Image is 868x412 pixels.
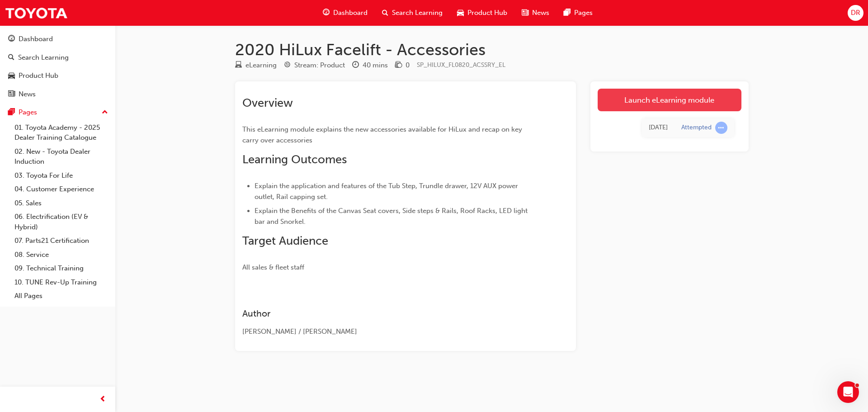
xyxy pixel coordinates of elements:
[4,104,112,121] button: Pages
[242,125,524,144] span: This eLearning module explains the new accessories available for HiLux and recap on key carry ove...
[8,54,14,62] span: search-icon
[18,52,69,63] div: Search Learning
[8,109,15,117] span: pages-icon
[4,67,112,84] a: Product Hub
[4,29,112,104] button: DashboardSearch LearningProduct HubNews
[352,60,388,71] div: Duration
[522,7,528,19] span: news-icon
[467,8,507,18] span: Product Hub
[11,234,112,248] a: 07. Parts21 Certification
[245,60,277,71] div: eLearning
[532,8,549,18] span: News
[4,31,112,47] a: Dashboard
[242,96,293,110] span: Overview
[235,40,749,60] h1: 2020 HiLux Facelift - Accessories
[102,107,108,118] span: up-icon
[242,263,304,271] span: All sales & fleet staff
[294,60,345,71] div: Stream: Product
[417,61,505,69] span: Learning resource code
[715,122,727,134] span: learningRecordVerb_ATTEMPT-icon
[4,86,112,103] a: News
[242,234,328,248] span: Target Audience
[514,4,557,22] a: news-iconNews
[333,8,368,18] span: Dashboard
[99,394,106,405] span: prev-icon
[235,62,242,70] span: learningResourceType_ELEARNING-icon
[837,381,859,403] iframe: Intercom live chat
[4,49,112,66] a: Search Learning
[316,4,375,22] a: guage-iconDashboard
[681,123,712,132] div: Attempted
[235,60,277,71] div: Type
[19,107,37,118] div: Pages
[564,7,571,19] span: pages-icon
[457,7,464,19] span: car-icon
[557,4,600,22] a: pages-iconPages
[11,196,112,210] a: 05. Sales
[11,275,112,289] a: 10. TUNE Rev-Up Training
[19,71,58,81] div: Product Hub
[649,123,668,133] div: Tue Mar 04 2025 12:50:25 GMT+0800 (Australian Western Standard Time)
[8,90,15,99] span: news-icon
[323,7,330,19] span: guage-icon
[11,261,112,275] a: 09. Technical Training
[848,5,863,21] button: DR
[352,62,359,70] span: clock-icon
[11,248,112,262] a: 08. Service
[375,4,450,22] a: search-iconSearch Learning
[19,89,36,99] div: News
[8,35,15,43] span: guage-icon
[574,8,593,18] span: Pages
[392,8,443,18] span: Search Learning
[395,62,402,70] span: money-icon
[382,7,388,19] span: search-icon
[851,8,860,18] span: DR
[11,169,112,183] a: 03. Toyota For Life
[242,152,347,166] span: Learning Outcomes
[450,4,514,22] a: car-iconProduct Hub
[363,60,388,71] div: 40 mins
[11,121,112,145] a: 01. Toyota Academy - 2025 Dealer Training Catalogue
[19,34,53,44] div: Dashboard
[11,182,112,196] a: 04. Customer Experience
[284,62,291,70] span: target-icon
[11,145,112,169] a: 02. New - Toyota Dealer Induction
[395,60,410,71] div: Price
[11,289,112,303] a: All Pages
[255,182,520,201] span: Explain the application and features of the Tub Step, Trundle drawer, 12V AUX power outlet, Rail ...
[406,60,410,71] div: 0
[598,89,741,111] a: Launch eLearning module
[284,60,345,71] div: Stream
[5,3,68,23] img: Trak
[242,327,536,337] div: [PERSON_NAME] / [PERSON_NAME]
[11,210,112,234] a: 06. Electrification (EV & Hybrid)
[8,72,15,80] span: car-icon
[255,207,529,226] span: Explain the Benefits of the Canvas Seat covers, Side steps & Rails, Roof Racks, LED light bar and...
[242,308,536,319] h3: Author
